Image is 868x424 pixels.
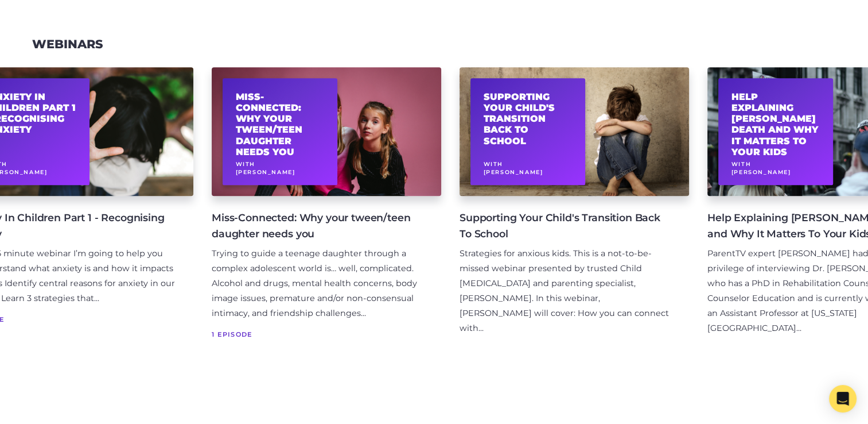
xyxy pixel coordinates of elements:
div: Open Intercom Messenger [829,385,857,413]
h4: Supporting Your Child's Transition Back To School [460,210,671,242]
span: [PERSON_NAME] [484,169,543,175]
span: [PERSON_NAME] [236,169,295,175]
h2: Miss-Connected: Why your tween/teen daughter needs you [236,91,325,157]
a: Supporting Your Child's Transition Back To School With[PERSON_NAME] Supporting Your Child's Trans... [460,67,689,338]
span: [PERSON_NAME] [731,169,791,175]
a: Webinars [32,37,103,51]
span: With [731,161,751,167]
span: With [236,161,255,167]
div: Strategies for anxious kids. This is a not-to-be-missed webinar presented by trusted Child [MEDIC... [460,246,671,336]
div: Trying to guide a teenage daughter through a complex adolescent world is… well, complicated. Alco... [212,246,423,321]
h4: Miss-Connected: Why your tween/teen daughter needs you [212,210,423,242]
a: Miss-Connected: Why your tween/teen daughter needs you With[PERSON_NAME] Miss-Connected: Why your... [212,67,441,338]
span: 1 Episode [212,329,423,340]
h2: Supporting Your Child's Transition Back To School [484,91,573,147]
h2: Help Explaining [PERSON_NAME] Death and Why It Matters To Your Kids [731,91,820,157]
span: With [484,161,503,167]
